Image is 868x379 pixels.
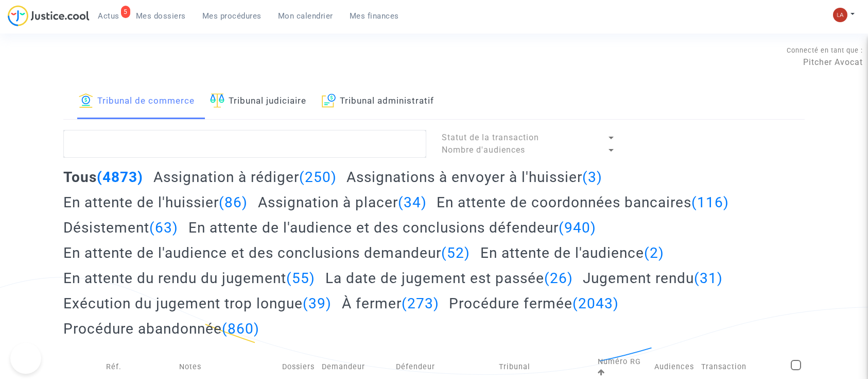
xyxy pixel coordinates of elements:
a: Mon calendrier [270,8,341,24]
a: Tribunal de commerce [79,84,195,119]
div: 5 [121,6,130,18]
span: (2) [644,244,664,261]
h2: Assignation à rédiger [153,168,337,186]
span: Connecté en tant que : [787,46,863,54]
span: (39) [303,295,332,312]
img: 3f9b7d9779f7b0ffc2b90d026f0682a9 [833,8,847,22]
h2: Assignations à envoyer à l'huissier [346,168,602,186]
span: Actus [98,11,119,21]
span: (55) [286,270,315,287]
span: Nombre d'audiences [442,145,525,155]
a: Mes dossiers [128,8,194,24]
a: Tribunal judiciaire [210,84,306,119]
img: icon-archive.svg [322,93,336,108]
span: (86) [219,194,248,211]
span: (34) [398,194,427,211]
span: (250) [299,169,337,186]
h2: En attente de l'audience et des conclusions demandeur [63,244,470,262]
span: Statut de la transaction [442,133,539,142]
iframe: Help Scout Beacon - Open [10,343,41,374]
span: (940) [559,219,596,236]
span: Mes procédures [202,11,262,21]
span: (52) [441,244,470,261]
span: (31) [694,270,723,287]
a: 5Actus [90,8,128,24]
span: (4873) [97,169,143,186]
img: icon-banque.svg [79,93,93,108]
span: (273) [402,295,439,312]
h2: À fermer [342,294,439,312]
a: Mes finances [341,8,407,24]
h2: En attente de l'audience et des conclusions défendeur [188,219,596,237]
h2: En attente de l'huissier [63,193,248,211]
span: Mes dossiers [136,11,186,21]
span: (860) [222,320,259,337]
a: Mes procédures [194,8,270,24]
a: Tribunal administratif [322,84,434,119]
h2: En attente de coordonnées bancaires [437,193,729,211]
span: (2043) [572,295,619,312]
h2: Jugement rendu [583,269,723,287]
span: (63) [149,219,178,236]
span: (3) [582,169,602,186]
span: (116) [691,194,729,211]
h2: Exécution du jugement trop longue [63,294,332,312]
span: Mes finances [350,11,399,21]
h2: Assignation à placer [258,193,427,211]
img: icon-faciliter-sm.svg [210,93,224,108]
span: (26) [544,270,573,287]
h2: Désistement [63,219,178,237]
h2: Procédure fermée [449,294,619,312]
h2: Tous [63,168,143,186]
h2: En attente de l'audience [480,244,664,262]
img: jc-logo.svg [8,5,90,26]
h2: En attente du rendu du jugement [63,269,315,287]
h2: La date de jugement est passée [325,269,573,287]
h2: Procédure abandonnée [63,320,259,338]
span: Mon calendrier [278,11,333,21]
